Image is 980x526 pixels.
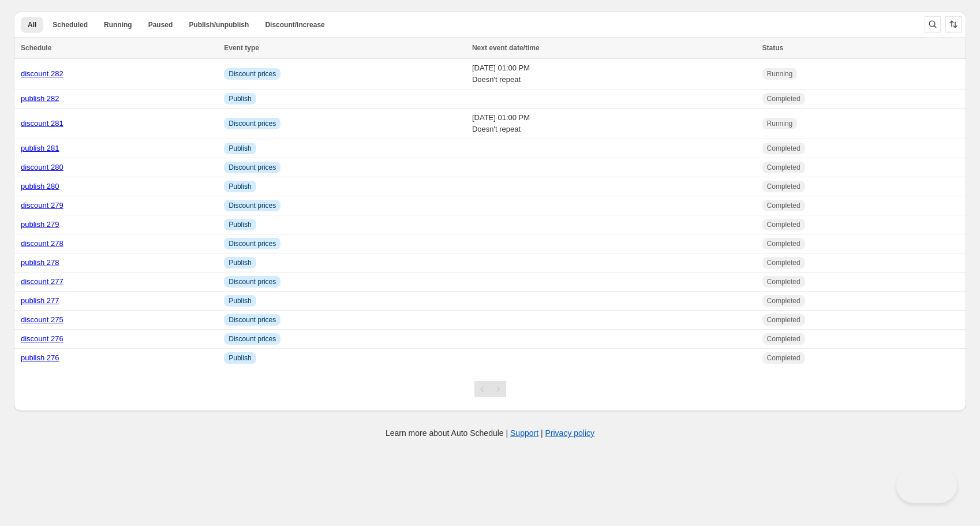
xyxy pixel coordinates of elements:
span: Running [767,69,793,79]
span: Running [104,20,132,29]
a: discount 276 [21,334,63,343]
p: Learn more about Auto Schedule | | [386,427,594,439]
iframe: Toggle Customer Support [896,468,957,503]
span: Discount prices [229,119,276,128]
span: Schedule [21,44,51,52]
span: Paused [148,20,173,29]
span: Publish [229,353,251,363]
span: Completed [767,182,801,191]
span: Publish [229,182,251,191]
span: Publish [229,94,251,103]
span: Discount prices [229,315,276,324]
span: Discount prices [229,69,276,79]
span: Completed [767,258,801,267]
span: Publish [229,296,251,305]
span: All [28,20,36,29]
a: publish 282 [21,94,59,103]
span: Discount prices [229,201,276,210]
span: Completed [767,144,801,153]
span: Completed [767,334,801,344]
span: Discount prices [229,239,276,248]
button: Search and filter results [925,16,941,32]
a: publish 281 [21,144,59,152]
span: Event type [224,44,259,52]
span: Completed [767,94,801,103]
a: discount 280 [21,163,63,171]
span: Publish [229,258,251,267]
span: Discount prices [229,163,276,172]
td: [DATE] 01:00 PM Doesn't repeat [469,109,759,139]
span: Publish/unpublish [189,20,249,29]
a: publish 278 [21,258,59,267]
a: Privacy policy [545,428,595,438]
a: publish 279 [21,220,59,229]
a: discount 275 [21,315,63,324]
span: Publish [229,144,251,153]
span: Completed [767,163,801,172]
a: discount 277 [21,277,63,286]
span: Completed [767,239,801,248]
a: discount 281 [21,119,63,128]
span: Completed [767,315,801,324]
a: publish 276 [21,353,59,362]
td: [DATE] 01:00 PM Doesn't repeat [469,59,759,89]
span: Completed [767,296,801,305]
span: Publish [229,220,251,229]
span: Discount prices [229,334,276,344]
a: Support [510,428,538,438]
span: Status [762,44,784,52]
span: Discount/increase [265,20,324,29]
a: discount 279 [21,201,63,210]
span: Completed [767,220,801,229]
span: Running [767,119,793,128]
nav: Pagination [474,381,506,397]
button: Sort the results [945,16,962,32]
a: publish 280 [21,182,59,191]
a: discount 278 [21,239,63,248]
span: Completed [767,353,801,363]
span: Completed [767,277,801,286]
span: Completed [767,201,801,210]
a: publish 277 [21,296,59,305]
a: discount 282 [21,69,63,78]
span: Discount prices [229,277,276,286]
span: Next event date/time [472,44,540,52]
span: Scheduled [53,20,88,29]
